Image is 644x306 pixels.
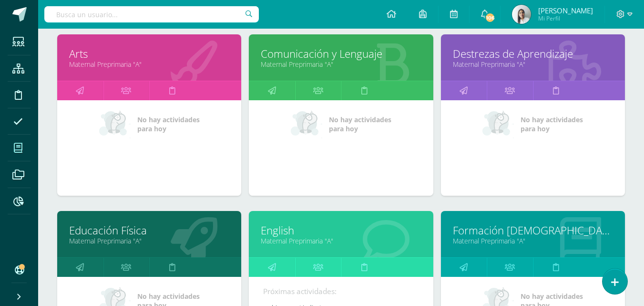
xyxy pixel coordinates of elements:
span: No hay actividades para hoy [329,115,391,133]
img: no_activities_small.png [99,110,131,138]
a: Arts [69,46,229,61]
a: Maternal Preprimaria "A" [69,236,229,245]
input: Busca un usuario... [44,6,259,22]
a: Comunicación y Lenguaje [261,46,421,61]
a: Maternal Preprimaria "A" [261,236,421,245]
a: Maternal Preprimaria "A" [261,60,421,69]
a: English [261,223,421,238]
span: 106 [485,12,495,23]
div: Próximas actividades: [263,286,419,296]
span: No hay actividades para hoy [137,115,200,133]
span: Mi Perfil [538,14,593,22]
span: [PERSON_NAME] [538,6,593,15]
a: Maternal Preprimaria "A" [69,60,229,69]
a: Maternal Preprimaria "A" [453,60,613,69]
a: Educación Física [69,223,229,238]
img: no_activities_small.png [482,110,514,138]
a: Destrezas de Aprendizaje [453,46,613,61]
img: no_activities_small.png [291,110,322,138]
span: No hay actividades para hoy [521,115,583,133]
a: Maternal Preprimaria "A" [453,236,613,245]
img: 41313f044ecd9476e881d3b5cd835107.png [512,5,531,24]
a: Formación [DEMOGRAPHIC_DATA] [453,223,613,238]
